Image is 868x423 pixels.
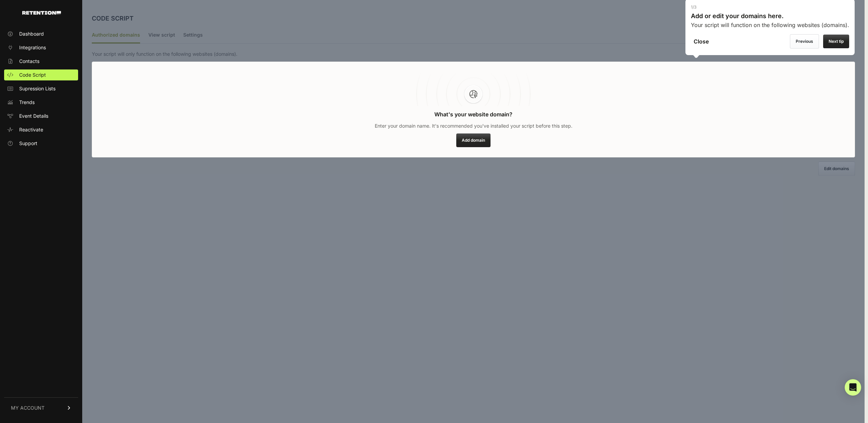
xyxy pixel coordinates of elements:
[19,44,46,51] span: Integrations
[845,379,861,396] div: Open Intercom Messenger
[790,34,819,49] label: Previous
[19,140,37,147] span: Support
[4,42,78,53] a: Integrations
[19,126,43,133] span: Reactivate
[691,33,711,50] label: Close
[19,30,44,37] span: Dashboard
[691,4,849,10] div: 1/3
[4,397,78,418] a: MY ACCOUNT
[4,56,78,67] a: Contacts
[11,405,45,411] span: MY ACCOUNT
[4,83,78,94] a: Supression Lists
[4,111,78,121] a: Event Details
[823,35,849,48] label: Next tip
[19,58,39,65] span: Contacts
[19,72,46,78] span: Code Script
[19,85,55,92] span: Supression Lists
[19,113,48,119] span: Event Details
[4,69,78,80] a: Code Script
[4,97,78,108] a: Trends
[22,11,61,15] img: Retention.com
[691,11,849,21] h3: Add or edit your domains here.
[4,138,78,149] a: Support
[4,124,78,135] a: Reactivate
[19,99,35,106] span: Trends
[4,28,78,39] a: Dashboard
[691,21,849,29] p: Your script will function on the following websites (domains).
